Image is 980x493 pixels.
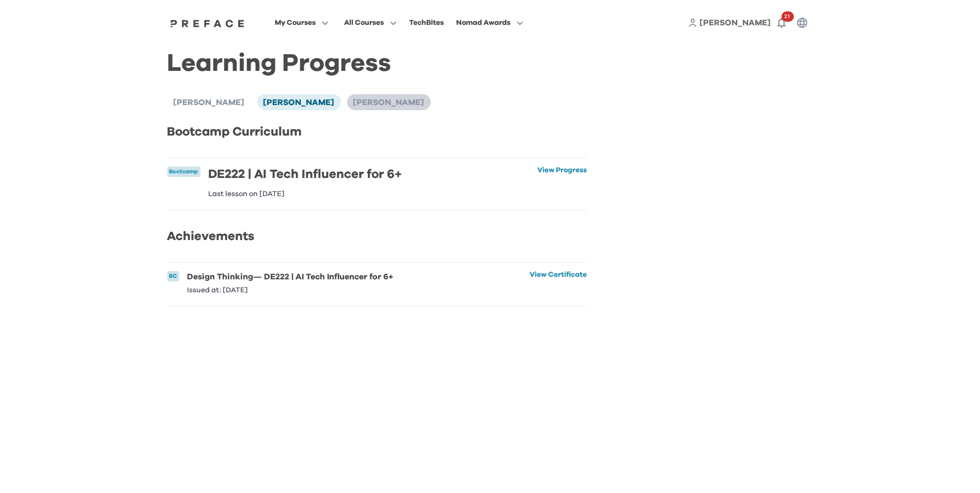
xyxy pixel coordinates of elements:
h1: Learning Progress [167,58,587,69]
span: Nomad Awards [456,17,510,29]
span: My Courses [275,17,316,29]
p: Bootcamp [169,168,198,176]
a: View Progress [537,167,587,198]
h2: Achievements [167,227,587,246]
span: 21 [782,11,794,22]
h6: DE222 | AI Tech Influencer for 6+ [209,167,402,182]
p: BC [169,272,177,281]
a: Preface Logo [168,19,247,27]
span: [PERSON_NAME] [174,98,245,107]
a: View Certificate [530,271,587,294]
button: 21 [771,12,792,33]
p: Issued at: [DATE] [188,287,394,294]
a: [PERSON_NAME] [700,17,771,29]
button: All Courses [341,16,400,29]
span: [PERSON_NAME] [700,19,771,27]
span: [PERSON_NAME] [263,98,335,107]
button: Nomad Awards [453,16,526,29]
h6: Design Thinking — DE222 | AI Tech Influencer for 6+ [188,271,394,282]
h2: Bootcamp Curriculum [167,123,587,141]
img: Preface Logo [168,19,247,27]
button: My Courses [272,16,332,29]
p: Last lesson on [DATE] [209,190,402,198]
span: All Courses [344,17,384,29]
span: [PERSON_NAME] [353,98,425,107]
div: TechBites [409,17,444,29]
